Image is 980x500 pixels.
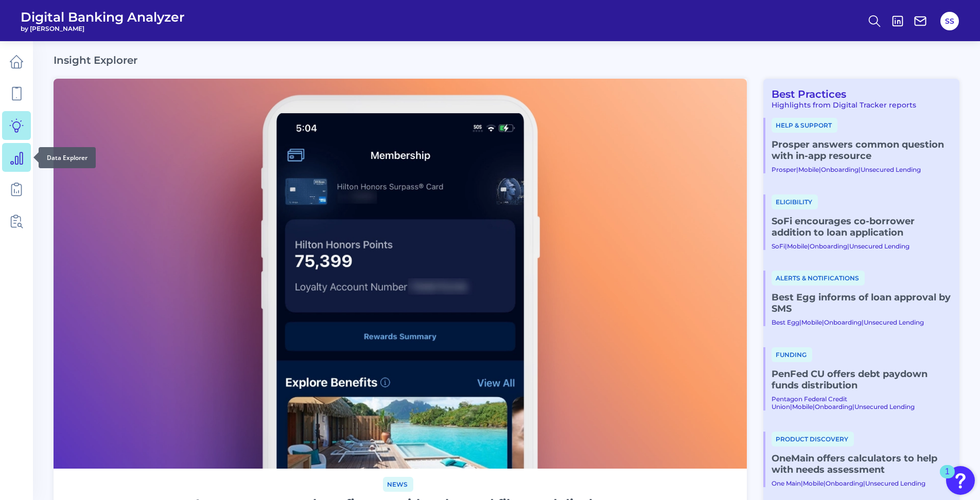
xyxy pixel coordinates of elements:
span: Digital Banking Analyzer [21,9,185,25]
a: One Main [772,479,801,487]
a: Pentagon Federal Credit Union [772,395,847,410]
a: Mobile [801,318,822,326]
a: PenFed CU offers debt paydown funds distribution [772,368,951,391]
div: 1 [945,472,950,485]
span: | [801,479,803,487]
a: Alerts & Notifications [772,273,865,282]
a: Help & Support [772,120,837,130]
span: | [852,403,854,410]
a: Best Practices [763,88,846,100]
a: Product discovery [772,434,854,443]
a: Eligibility [772,197,818,206]
span: | [819,166,821,173]
a: Onboarding [810,242,847,250]
a: Mobile [803,479,824,487]
h2: Insight Explorer [54,54,137,66]
a: OneMain offers calculators to help with needs assessment [772,453,951,475]
a: Unsecured Lending [864,318,924,326]
span: | [790,403,792,410]
span: | [785,242,787,250]
span: | [863,479,865,487]
span: | [799,318,801,326]
a: Unsecured Lending [861,166,921,173]
a: Prosper [772,166,796,173]
div: Highlights from Digital Tracker reports [763,100,951,110]
span: | [824,479,826,487]
span: | [796,166,798,173]
span: | [862,318,864,326]
a: SoFi [772,242,785,250]
span: | [808,242,810,250]
a: Onboarding [821,166,859,173]
a: Unsecured Lending [854,403,915,410]
span: Alerts & Notifications [772,271,865,285]
a: Mobile [798,166,819,173]
span: Product discovery [772,432,854,447]
a: Best Egg [772,318,799,326]
a: Best Egg informs of loan approval by SMS [772,292,951,314]
span: | [813,403,815,410]
div: Data Explorer [39,147,96,168]
span: Help & Support [772,118,837,133]
span: | [822,318,824,326]
span: | [847,242,849,250]
span: by [PERSON_NAME] [21,25,185,32]
a: News [383,479,413,489]
img: bannerImg [54,79,747,469]
a: Prosper answers common question with in-app resource [772,139,951,162]
a: Funding [772,350,812,359]
a: Onboarding [815,403,852,410]
span: Eligibility [772,194,818,209]
a: Mobile [787,242,808,250]
a: Mobile [792,403,813,410]
button: SS [940,12,959,30]
a: Onboarding [826,479,863,487]
a: SoFi encourages co-borrower addition to loan application [772,216,951,238]
span: | [859,166,861,173]
span: News [383,477,413,492]
a: Onboarding [824,318,862,326]
span: Funding [772,347,812,362]
button: Open Resource Center, 1 new notification [946,466,975,495]
a: Unsecured Lending [849,242,909,250]
a: Unsecured Lending [865,479,925,487]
